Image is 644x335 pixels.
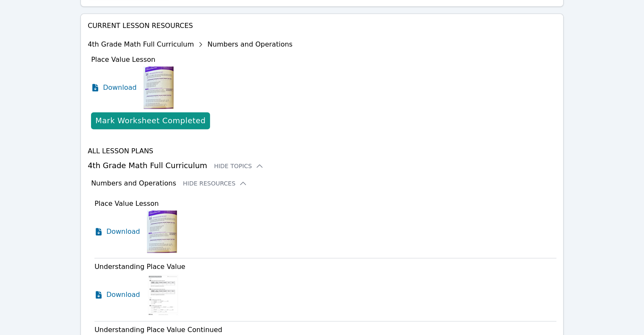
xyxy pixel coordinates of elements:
[91,66,137,109] a: Download
[147,210,177,253] img: Place Value Lesson
[91,178,176,188] h3: Numbers and Operations
[106,227,140,237] span: Download
[88,146,556,156] h4: All Lesson Plans
[94,263,185,271] span: Understanding Place Value
[88,21,556,31] h4: Current Lesson Resources
[94,326,222,334] span: Understanding Place Value Continued
[183,179,247,188] button: Hide Resources
[147,274,180,316] img: Understanding Place Value
[214,162,264,170] button: Hide Topics
[88,160,556,172] h3: 4th Grade Math Full Curriculum
[91,112,210,129] button: Mark Worksheet Completed
[144,66,174,109] img: Place Value Lesson
[94,210,140,253] a: Download
[94,199,159,208] span: Place Value Lesson
[91,55,155,64] span: Place Value Lesson
[88,38,293,51] div: 4th Grade Math Full Curriculum Numbers and Operations
[95,115,205,127] div: Mark Worksheet Completed
[94,274,140,316] a: Download
[103,83,137,93] span: Download
[106,290,140,300] span: Download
